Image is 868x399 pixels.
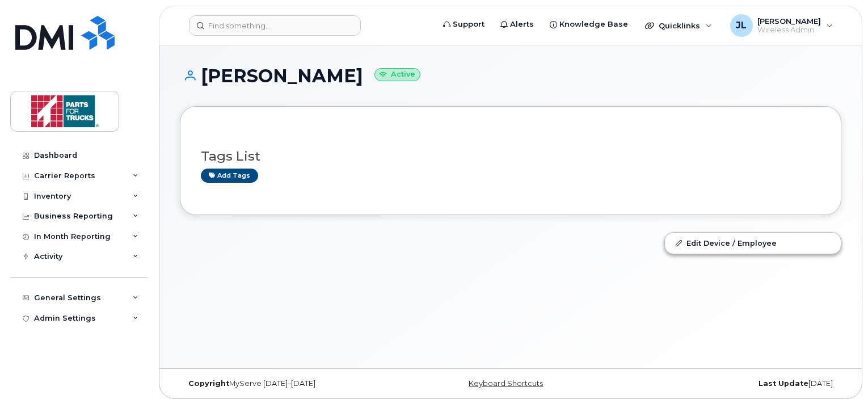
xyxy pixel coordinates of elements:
[180,379,401,388] div: MyServe [DATE]–[DATE]
[201,169,258,183] a: Add tags
[188,379,229,388] strong: Copyright
[180,66,841,86] h1: [PERSON_NAME]
[759,379,808,388] strong: Last Update
[374,68,420,81] small: Active
[469,379,543,388] a: Keyboard Shortcuts
[621,379,841,388] div: [DATE]
[201,149,820,163] h3: Tags List
[665,233,841,253] a: Edit Device / Employee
